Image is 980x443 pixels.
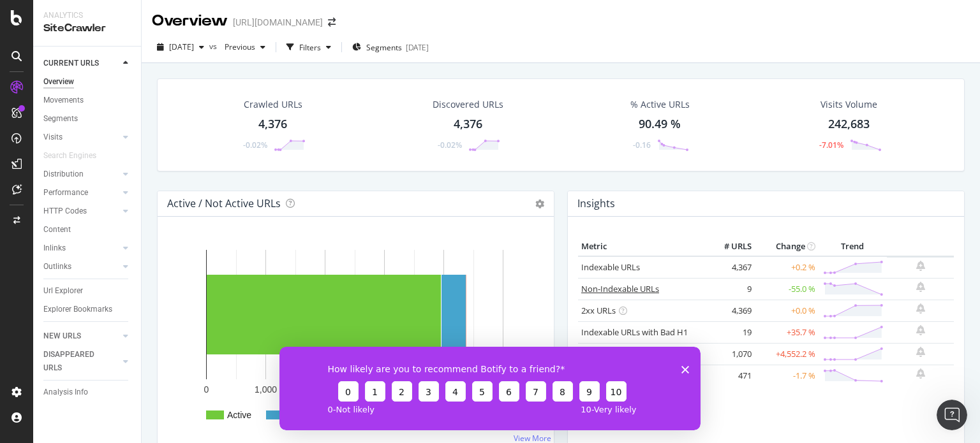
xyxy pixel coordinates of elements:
td: -1.7 % [755,365,819,386]
div: Distribution [43,168,84,181]
div: Discovered URLs [433,98,503,111]
a: Non-Indexable URLs [581,283,659,294]
td: +0.2 % [755,256,819,279]
div: -0.02% [438,140,462,150]
a: Indexable URLs [581,261,640,273]
a: Overview [43,75,132,89]
button: Segments[DATE] [347,37,434,57]
h4: Insights [577,195,615,212]
td: +35.7 % [755,321,819,343]
a: Distribution [43,168,119,181]
a: Search Engines [43,149,109,163]
div: Analytics [43,10,131,21]
a: 2xx URLs [581,305,616,316]
div: Content [43,223,71,236]
th: Metric [578,237,704,256]
div: -0.02% [243,140,267,150]
div: bell-plus [916,282,925,292]
svg: A chart. [168,237,539,436]
div: Overview [43,75,74,89]
a: NEW URLS [43,330,119,343]
a: CURRENT URLS [43,57,119,70]
div: arrow-right-arrow-left [328,18,336,27]
th: Trend [819,237,887,256]
a: HTTP Codes [43,205,119,218]
td: -55.0 % [755,278,819,300]
span: Previous [219,41,255,52]
td: 9 [704,278,755,300]
div: bell-plus [916,303,925,314]
span: vs [209,41,219,52]
button: Previous [219,37,271,57]
div: -7.01% [819,140,843,150]
div: Analysis Info [43,386,88,399]
div: bell-plus [916,325,925,335]
div: DISAPPEARED URLS [43,348,108,375]
a: Indexable URLs with Bad H1 [581,326,688,338]
i: Options [535,200,544,208]
div: Visits [43,131,63,144]
td: 19 [704,321,755,343]
td: 4,369 [704,300,755,321]
a: DISAPPEARED URLS [43,348,119,375]
a: Performance [43,186,119,200]
div: 4,376 [454,116,482,133]
h4: Active / Not Active URLs [167,195,281,212]
div: [URL][DOMAIN_NAME] [233,16,323,29]
iframe: Enquête de Botify [279,347,701,430]
div: Inlinks [43,242,66,255]
div: Filters [299,42,321,53]
text: Active [227,410,251,420]
div: Segments [43,112,78,126]
div: 242,683 [828,116,870,133]
a: Segments [43,112,132,126]
td: 4,367 [704,256,755,279]
span: Segments [366,42,402,53]
div: Outlinks [43,260,71,273]
button: Filters [281,37,336,57]
div: 4,376 [258,116,287,133]
div: SiteCrawler [43,21,131,36]
div: Movements [43,94,84,107]
div: NEW URLS [43,330,81,343]
td: +4,552.2 % [755,343,819,365]
td: +0.0 % [755,300,819,321]
td: 471 [704,365,755,386]
div: Performance [43,186,88,200]
a: Outlinks [43,260,119,273]
div: CURRENT URLS [43,57,99,70]
div: -0.16 [633,140,651,150]
div: % Active URLs [630,98,690,111]
th: Change [755,237,819,256]
button: [DATE] [152,37,209,57]
div: bell-plus [916,368,925,379]
a: Visits [43,131,119,144]
div: bell-plus [916,261,925,271]
div: Explorer Bookmarks [43,303,112,316]
a: Explorer Bookmarks [43,303,132,316]
a: Analysis Info [43,386,132,399]
div: Visits Volume [820,98,877,111]
div: bell-plus [916,347,925,357]
div: [DATE] [406,42,429,53]
iframe: Intercom live chat [937,400,967,430]
span: 2025 Sep. 30th [169,41,194,52]
div: Overview [152,10,228,32]
div: Search Engines [43,149,96,163]
a: Inlinks [43,242,119,255]
div: HTTP Codes [43,205,87,218]
a: Url Explorer [43,284,132,298]
div: Url Explorer [43,284,83,298]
